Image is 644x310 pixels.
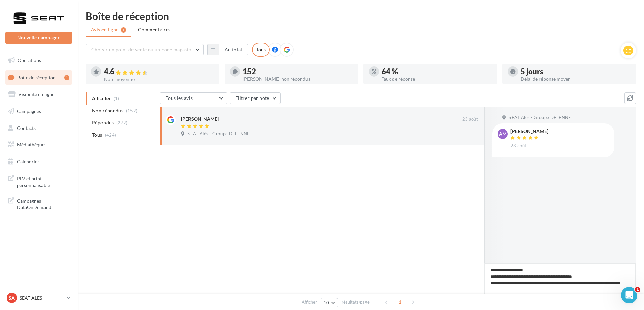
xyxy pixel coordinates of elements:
[166,95,193,101] span: Tous les avis
[4,70,74,85] a: Boîte de réception1
[91,47,191,52] span: Choisir un point de vente ou un code magasin
[17,159,39,164] span: Calendrier
[4,194,74,214] a: Campagnes DataOnDemand
[17,142,45,147] span: Médiathèque
[92,107,123,114] span: Non répondus
[510,143,526,149] span: 23 août
[521,68,631,75] div: 5 jours
[252,43,270,57] div: Tous
[92,132,102,138] span: Tous
[160,92,227,104] button: Tous les avis
[64,75,69,80] div: 1
[207,44,248,55] button: Au total
[86,44,204,55] button: Choisir un point de vente ou un code magasin
[104,68,214,76] div: 4.6
[126,108,138,113] span: (152)
[521,77,631,81] div: Délai de réponse moyen
[462,116,478,122] span: 23 août
[499,131,507,137] span: AM
[4,138,74,152] a: Médiathèque
[17,108,41,114] span: Campagnes
[17,74,56,80] span: Boîte de réception
[342,299,370,305] span: résultats/page
[116,120,128,125] span: (272)
[9,294,15,301] span: SA
[138,26,170,33] span: Commentaires
[635,287,640,292] span: 1
[394,297,405,307] span: 1
[5,291,72,304] a: SA SEAT ALES
[302,299,317,305] span: Afficher
[18,57,41,63] span: Opérations
[621,287,637,303] iframe: Intercom live chat
[230,92,281,104] button: Filtrer par note
[243,77,353,81] div: [PERSON_NAME] non répondus
[4,53,74,67] a: Opérations
[92,119,114,126] span: Répondus
[18,91,54,97] span: Visibilité en ligne
[17,196,69,211] span: Campagnes DataOnDemand
[86,11,636,21] div: Boîte de réception
[243,68,353,75] div: 152
[510,129,548,134] div: [PERSON_NAME]
[104,77,214,82] div: Note moyenne
[4,154,74,169] a: Calendrier
[187,131,250,137] span: SEAT Alès - Groupe DELENNE
[324,300,329,305] span: 10
[17,174,69,189] span: PLV et print personnalisable
[4,121,74,135] a: Contacts
[382,68,492,75] div: 64 %
[321,298,338,307] button: 10
[17,125,36,131] span: Contacts
[105,132,116,138] span: (424)
[5,32,72,44] button: Nouvelle campagne
[382,77,492,81] div: Taux de réponse
[4,171,74,191] a: PLV et print personnalisable
[4,87,74,102] a: Visibilité en ligne
[4,104,74,118] a: Campagnes
[181,116,219,122] div: [PERSON_NAME]
[20,294,64,301] p: SEAT ALES
[509,115,571,121] span: SEAT Alès - Groupe DELENNE
[219,44,248,55] button: Au total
